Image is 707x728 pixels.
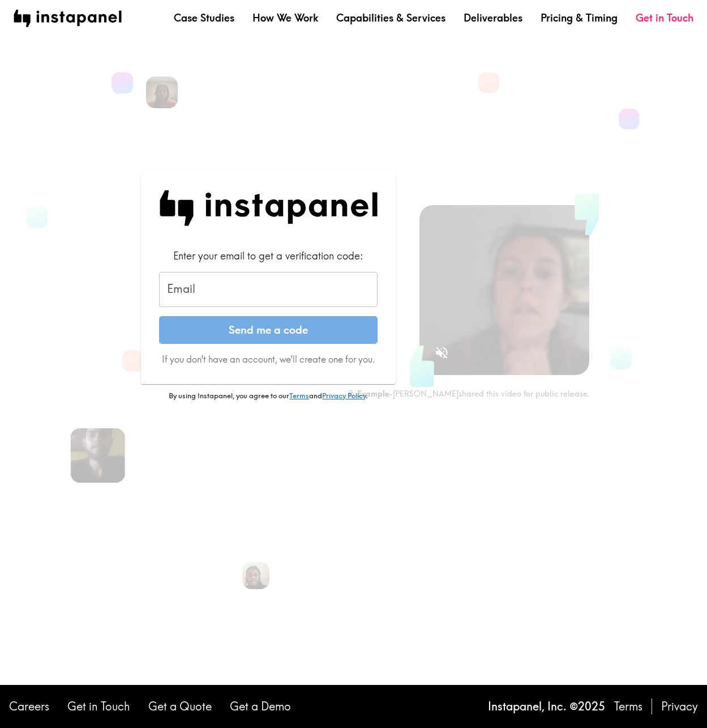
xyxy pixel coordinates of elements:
a: Terms [289,391,309,400]
a: Capabilities & Services [336,11,445,25]
p: By using Instapanel, you agree to our and . [141,391,396,401]
a: How We Work [252,11,318,25]
img: instapanel [14,10,122,27]
a: Privacy Policy [322,391,366,400]
a: Pricing & Timing [541,11,618,25]
p: Instapanel, Inc. © 2025 [488,699,605,714]
b: Example [357,389,389,399]
a: Get in Touch [636,11,693,25]
img: Trish [146,76,178,108]
button: Send me a code [159,316,378,344]
img: Instapanel [159,190,378,226]
a: Deliverables [464,11,522,25]
a: Terms [614,699,642,714]
div: Enter your email to get a verification code: [159,249,378,263]
img: Bill [242,562,269,589]
p: If you don't have an account, we'll create one for you. [159,353,378,365]
img: Miguel [71,428,125,483]
a: Careers [9,699,49,714]
a: Privacy [661,699,698,714]
a: Get a Quote [148,699,212,714]
div: - [PERSON_NAME] shared this video for public release. [347,389,589,399]
button: Sound is off [430,340,454,365]
a: Get in Touch [67,699,130,714]
a: Get a Demo [230,699,291,714]
a: Case Studies [174,11,234,25]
